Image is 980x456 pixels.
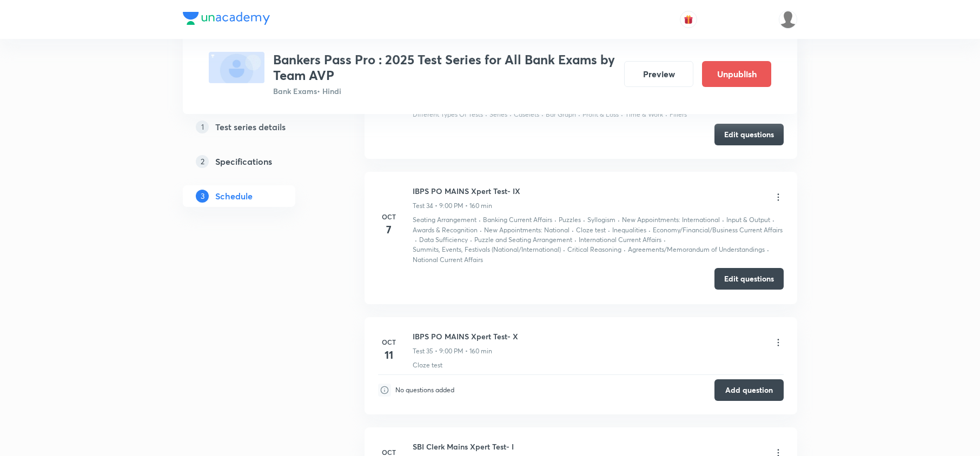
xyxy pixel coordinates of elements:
p: Cloze test [413,360,442,370]
button: Edit questions [714,268,784,290]
p: Test 34 • 9:00 PM • 160 min [413,201,492,211]
button: avatar [680,11,697,28]
p: Awards & Recognition [413,225,478,235]
p: Series [489,110,507,119]
p: Seating Arrangement [413,215,476,225]
button: Preview [624,61,693,87]
div: · [767,245,769,254]
div: · [624,245,626,254]
div: · [772,215,774,225]
p: New Appointments: International [622,215,720,225]
div: · [578,110,580,119]
div: · [664,235,666,245]
p: Inequalities [612,225,646,235]
div: · [480,225,482,235]
p: Profit & Loss [582,110,619,119]
img: Company Logo [183,12,270,25]
div: · [563,245,565,254]
p: Bank Exams • Hindi [273,85,615,97]
div: · [485,110,487,119]
p: National Current Affairs [413,255,483,265]
img: infoIcon [378,384,391,397]
a: 1Test series details [183,116,330,138]
div: · [648,225,651,235]
p: Bar Graph [546,110,576,119]
div: · [665,110,667,119]
div: · [618,215,620,225]
div: · [574,235,577,245]
p: 2 [196,155,209,168]
div: · [572,225,574,235]
p: New Appointments: National [484,225,570,235]
p: Puzzles [559,215,581,225]
p: International Current Affairs [579,235,661,245]
p: Agreements/Memorandum of Understandings [628,245,765,254]
p: Input & Output [726,215,770,225]
div: · [479,215,481,225]
h4: 11 [378,347,400,363]
div: · [470,235,472,245]
a: Company Logo [183,12,270,28]
p: Time & Work [625,110,663,119]
p: Test 35 • 9:00 PM • 160 min [413,346,492,356]
h6: Oct [378,337,400,347]
div: · [541,110,544,119]
h4: 7 [378,222,400,238]
p: Summits, Events, Festivals (National/International) [413,245,561,254]
p: Caselets [514,110,539,119]
p: Cloze test [576,225,606,235]
div: · [509,110,512,119]
div: · [554,215,557,225]
img: avatar [684,15,693,24]
button: Unpublish [702,61,771,87]
div: · [415,235,417,245]
p: 3 [196,190,209,203]
a: 2Specifications [183,151,330,172]
h5: Specifications [215,155,272,168]
h3: Bankers Pass Pro : 2025 Test Series for All Bank Exams by Team AVP [273,52,615,83]
h6: IBPS PO MAINS Xpert Test- IX [413,185,520,197]
h6: IBPS PO MAINS Xpert Test- X [413,331,518,342]
div: · [583,215,585,225]
h5: Schedule [215,190,253,203]
div: · [608,225,610,235]
p: No questions added [395,385,454,395]
p: Puzzle and Seating Arrangement [474,235,572,245]
h6: SBI Clerk Mains Xpert Test- I [413,441,514,452]
p: Fillers [670,110,687,119]
p: Critical Reasoning [567,245,621,254]
img: fallback-thumbnail.png [209,52,264,83]
p: Banking Current Affairs [483,215,552,225]
p: Different Types Of Tests [413,110,483,119]
div: · [722,215,724,225]
div: · [621,110,623,119]
p: 1 [196,120,209,133]
p: Data Sufficiency [419,235,468,245]
img: Kriti [779,10,797,29]
p: Syllogism [587,215,615,225]
p: Economy/Financial/Business Current Affairs [653,225,783,235]
h5: Test series details [215,120,286,133]
button: Edit questions [714,124,784,145]
button: Add question [714,379,784,401]
h6: Oct [378,212,400,222]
